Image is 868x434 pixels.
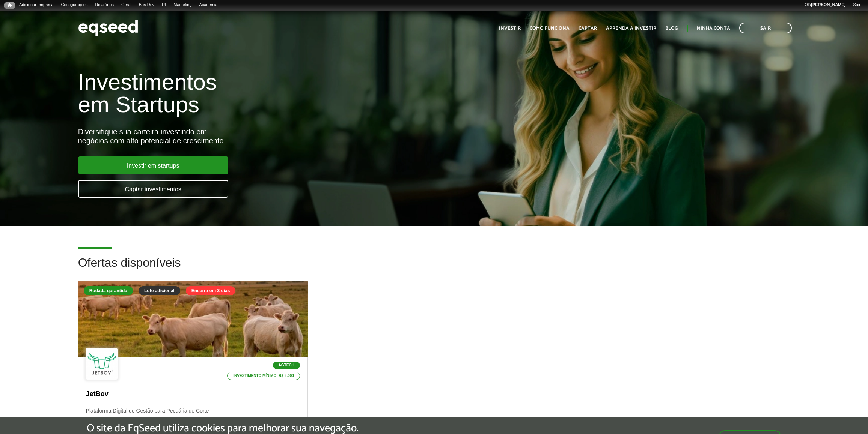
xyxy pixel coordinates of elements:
[739,23,792,33] a: Sair
[170,2,195,8] a: Marketing
[499,26,521,31] a: Investir
[801,2,849,8] a: Olá[PERSON_NAME]
[118,2,135,8] a: Geral
[811,2,845,7] strong: [PERSON_NAME]
[57,2,92,8] a: Configurações
[158,2,170,8] a: RI
[849,2,864,8] a: Sair
[579,26,597,31] a: Captar
[697,26,730,31] a: Minha conta
[91,2,117,8] a: Relatórios
[78,156,228,174] a: Investir em startups
[196,2,222,8] a: Academia
[4,2,15,9] a: Início
[84,286,133,295] div: Rodada garantida
[15,2,57,8] a: Adicionar empresa
[86,390,300,398] p: JetBov
[8,3,12,8] span: Início
[78,180,228,198] a: Captar investimentos
[78,256,790,281] h2: Ofertas disponíveis
[530,26,570,31] a: Como funciona
[273,362,300,369] p: Agtech
[606,26,656,31] a: Aprenda a investir
[78,71,501,116] h1: Investimentos em Startups
[186,286,236,295] div: Encerra em 3 dias
[135,2,158,8] a: Bus Dev
[139,286,180,295] div: Lote adicional
[86,408,300,424] p: Plataforma Digital de Gestão para Pecuária de Corte
[78,127,501,145] div: Diversifique sua carteira investindo em negócios com alto potencial de crescimento
[665,26,678,31] a: Blog
[227,372,300,380] p: Investimento mínimo: R$ 5.000
[78,18,138,38] img: EqSeed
